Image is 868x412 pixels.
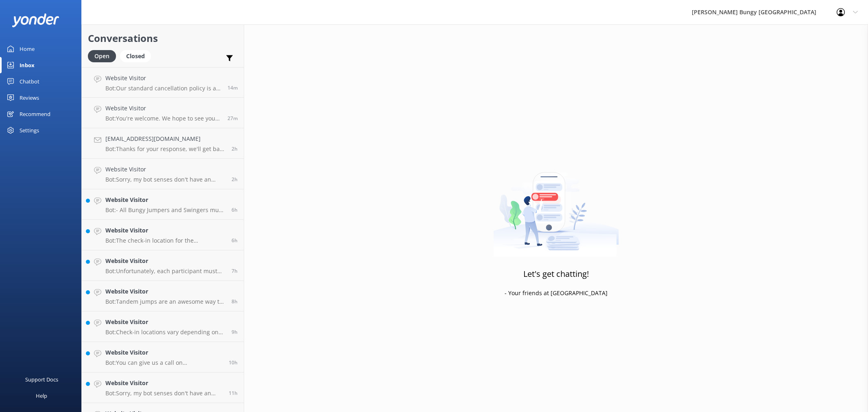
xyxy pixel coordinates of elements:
a: Website VisitorBot:Tandem jumps are an awesome way to share the thrill! You can tandem bungy at [... [82,281,244,311]
p: Bot: The check-in location for the [GEOGRAPHIC_DATA] is at the [GEOGRAPHIC_DATA], [STREET_ADDRESS... [105,237,225,244]
h4: Website Visitor [105,74,221,83]
a: Open [88,51,120,60]
p: Bot: You're welcome. We hope to see you at one of our [PERSON_NAME] locations soon! [105,115,221,122]
h2: Conversations [88,31,238,46]
h4: Website Visitor [105,256,225,265]
div: Reviews [20,90,39,106]
a: [EMAIL_ADDRESS][DOMAIN_NAME]Bot:Thanks for your response, we'll get back to you as soon as we can... [82,128,244,159]
span: 11:27pm 17-Aug-2025 (UTC +12:00) Pacific/Auckland [232,329,238,335]
div: Help [36,388,47,404]
span: 10:07pm 17-Aug-2025 (UTC +12:00) Pacific/Auckland [229,390,238,397]
p: Bot: You can give us a call on [PHONE_NUMBER] or [PHONE_NUMBER] to chat with a crew member. Our o... [105,359,223,366]
p: Bot: Check-in locations vary depending on your activity: - [GEOGRAPHIC_DATA]: Base Building, [STR... [105,329,225,336]
img: yonder-white-logo.png [12,13,59,27]
h4: Website Visitor [105,195,225,204]
img: artwork of a man stealing a conversation from at giant smartphone [493,155,619,257]
p: Bot: - All Bungy Jumpers and Swingers must be at least [DEMOGRAPHIC_DATA] and 35kgs, except for t... [105,206,225,214]
h4: Website Visitor [105,165,225,174]
a: Website VisitorBot:- All Bungy Jumpers and Swingers must be at least [DEMOGRAPHIC_DATA] and 35kgs... [82,189,244,220]
span: 02:17am 18-Aug-2025 (UTC +12:00) Pacific/Auckland [232,267,238,274]
a: Website VisitorBot:You can give us a call on [PHONE_NUMBER] or [PHONE_NUMBER] to chat with a crew... [82,342,244,373]
div: Home [20,41,35,57]
a: Closed [120,51,155,60]
div: Settings [20,122,39,138]
p: - Your friends at [GEOGRAPHIC_DATA] [505,289,608,298]
div: Support Docs [25,371,58,388]
p: Bot: Sorry, my bot senses don't have an answer for that, please try and rephrase your question, I... [105,390,223,397]
div: Closed [120,50,151,62]
h3: Let's get chatting! [523,267,589,281]
span: 12:45am 18-Aug-2025 (UTC +12:00) Pacific/Auckland [232,298,238,305]
div: Recommend [20,106,50,122]
p: Bot: Unfortunately, each participant must meet the minimum weight requirement individually to be ... [105,267,225,275]
span: 09:05am 18-Aug-2025 (UTC +12:00) Pacific/Auckland [227,84,238,91]
div: Chatbot [20,73,39,90]
h4: Website Visitor [105,104,221,113]
h4: Website Visitor [105,287,225,296]
a: Website VisitorBot:Sorry, my bot senses don't have an answer for that, please try and rephrase yo... [82,373,244,403]
a: Website VisitorBot:Unfortunately, each participant must meet the minimum weight requirement indiv... [82,250,244,281]
p: Bot: Thanks for your response, we'll get back to you as soon as we can during opening hours. [105,145,225,153]
span: 10:21pm 17-Aug-2025 (UTC +12:00) Pacific/Auckland [229,359,238,366]
p: Bot: Sorry, my bot senses don't have an answer for that, please try and rephrase your question, I... [105,176,225,183]
p: Bot: Tandem jumps are an awesome way to share the thrill! You can tandem bungy at [GEOGRAPHIC_DAT... [105,298,225,305]
h4: [EMAIL_ADDRESS][DOMAIN_NAME] [105,134,225,143]
div: Inbox [20,57,35,73]
span: 06:30am 18-Aug-2025 (UTC +12:00) Pacific/Auckland [232,176,238,183]
span: 02:37am 18-Aug-2025 (UTC +12:00) Pacific/Auckland [232,237,238,244]
a: Website VisitorBot:Sorry, my bot senses don't have an answer for that, please try and rephrase yo... [82,159,244,189]
a: Website VisitorBot:You're welcome. We hope to see you at one of our [PERSON_NAME] locations soon!27m [82,98,244,128]
a: Website VisitorBot:The check-in location for the [GEOGRAPHIC_DATA] is at the [GEOGRAPHIC_DATA], [... [82,220,244,250]
span: 08:52am 18-Aug-2025 (UTC +12:00) Pacific/Auckland [227,115,238,122]
span: 03:00am 18-Aug-2025 (UTC +12:00) Pacific/Auckland [232,206,238,213]
span: 07:13am 18-Aug-2025 (UTC +12:00) Pacific/Auckland [232,145,238,152]
h4: Website Visitor [105,348,223,357]
div: Open [88,50,116,62]
a: Website VisitorBot:Our standard cancellation policy is as follows: - Cancellations more than 48 h... [82,67,244,98]
p: Bot: Our standard cancellation policy is as follows: - Cancellations more than 48 hours in advanc... [105,85,221,92]
h4: Website Visitor [105,226,225,235]
h4: Website Visitor [105,379,223,388]
h4: Website Visitor [105,318,225,327]
a: Website VisitorBot:Check-in locations vary depending on your activity: - [GEOGRAPHIC_DATA]: Base ... [82,311,244,342]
